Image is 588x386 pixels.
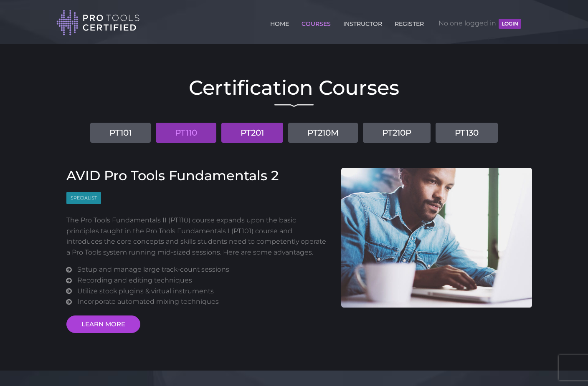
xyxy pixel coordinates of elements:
[268,15,291,29] a: HOME
[77,275,329,286] li: Recording and editing techniques
[299,15,333,29] a: COURSES
[288,123,358,143] a: PT210M
[341,15,384,29] a: INSTRUCTOR
[221,123,283,143] a: PT201
[66,215,329,257] p: The Pro Tools Fundamentals II (PT110) course expands upon the basic principles taught in the Pro ...
[77,296,329,307] li: Incorporate automated mixing techniques
[363,123,431,143] a: PT210P
[341,168,532,308] img: AVID Pro Tools Fundamentals 2 Course
[66,315,140,333] a: LEARN MORE
[274,104,314,107] img: decorative line
[436,123,498,143] a: PT130
[156,123,216,143] a: PT110
[77,264,329,275] li: Setup and manage large track-count sessions
[66,192,101,204] span: Specialist
[393,15,426,29] a: REGISTER
[90,123,151,143] a: PT101
[438,11,521,36] span: No one logged in
[66,168,329,184] h3: AVID Pro Tools Fundamentals 2
[77,286,329,297] li: Utilize stock plugins & virtual instruments
[56,78,532,98] h2: Certification Courses
[56,9,140,36] img: Pro Tools Certified Logo
[499,19,521,29] button: LOGIN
